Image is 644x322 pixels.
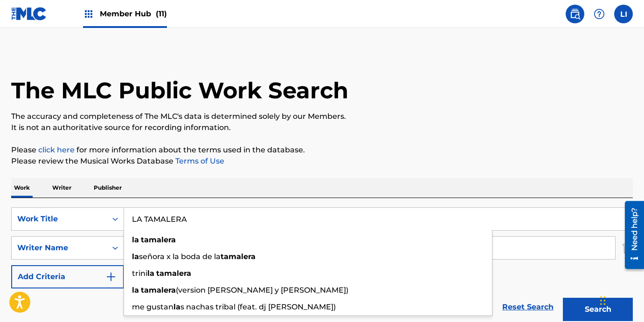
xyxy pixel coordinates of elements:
strong: la [132,286,139,295]
p: Publisher [91,178,125,198]
a: Public Search [566,5,584,23]
p: Please review the Musical Works Database [11,156,633,167]
img: 9d2ae6d4665cec9f34b9.svg [105,271,117,282]
span: me gustan [132,302,173,311]
img: MLC Logo [11,7,47,21]
div: User Menu [614,5,633,23]
a: click here [38,145,75,154]
img: help [594,8,605,20]
strong: tamalera [156,269,191,278]
p: Writer [49,178,74,198]
img: search [569,8,581,20]
strong: tamalera [141,235,176,244]
strong: la [147,269,154,278]
a: Reset Search [498,297,558,317]
img: Top Rightsholders [83,8,94,20]
button: Search [563,298,633,321]
p: Please for more information about the terms used in the database. [11,144,633,156]
span: (11) [156,9,167,18]
div: Help [590,5,609,23]
strong: la [132,252,139,261]
span: trini [132,269,147,278]
p: The accuracy and completeness of The MLC's data is determined solely by our Members. [11,111,633,122]
div: Drag [600,287,606,315]
strong: la [132,235,139,244]
span: señora x la boda de la [139,252,221,261]
div: Writer Name [17,242,101,253]
span: Member Hub [100,8,167,19]
h1: The MLC Public Work Search [11,76,348,104]
iframe: Resource Center [618,197,644,272]
strong: tamalera [221,252,256,261]
p: Work [11,178,33,198]
strong: la [173,302,180,311]
iframe: Chat Widget [597,277,644,322]
span: (version [PERSON_NAME] y [PERSON_NAME]) [176,286,348,295]
span: s nachas tribal (feat. dj [PERSON_NAME]) [180,302,336,311]
button: Add Criteria [11,265,124,288]
strong: tamalera [141,286,176,295]
a: Terms of Use [173,157,224,165]
div: Work Title [17,213,101,225]
p: It is not an authoritative source for recording information. [11,122,633,133]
